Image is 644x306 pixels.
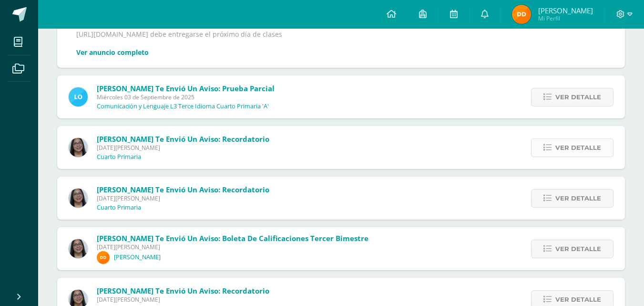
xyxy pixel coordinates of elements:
[97,243,368,251] span: [DATE][PERSON_NAME]
[97,185,269,194] span: [PERSON_NAME] te envió un aviso: Recordatorio
[69,138,88,157] img: 90c3bb5543f2970d9a0839e1ce488333.png
[97,204,141,211] p: Cuarto Primaria
[538,6,593,15] span: [PERSON_NAME]
[97,144,269,152] span: [DATE][PERSON_NAME]
[97,134,269,144] span: [PERSON_NAME] te envió un aviso: Recordatorio
[97,286,269,295] span: [PERSON_NAME] te envió un aviso: Recordatorio
[69,189,88,208] img: 90c3bb5543f2970d9a0839e1ce488333.png
[69,87,88,106] img: bee59b59740755476ce24ece7b326715.png
[512,5,531,24] img: 4325423ba556662e4b930845d3a4c011.png
[97,251,110,264] img: 037c182c00572bee5d3a25bf47dcf967.png
[97,153,141,161] p: Cuarto Primaria
[555,139,601,157] span: Ver detalle
[97,93,275,101] span: Miércoles 03 de Septiembre de 2025
[76,30,606,39] p: [URL][DOMAIN_NAME] debe entregarse el próximo día de clases
[555,240,601,258] span: Ver detalle
[555,190,601,207] span: Ver detalle
[76,48,149,57] a: Ver anuncio completo
[555,88,601,106] span: Ver detalle
[69,239,88,258] img: 90c3bb5543f2970d9a0839e1ce488333.png
[97,295,269,304] span: [DATE][PERSON_NAME]
[97,194,269,202] span: [DATE][PERSON_NAME]
[97,84,275,93] span: [PERSON_NAME] te envió un aviso: Prueba Parcial
[97,233,368,243] span: [PERSON_NAME] te envió un aviso: Boleta de Calificaciones Tercer Bimestre
[114,253,161,261] p: [PERSON_NAME]
[97,103,269,110] p: Comunicación y Lenguaje L3 Terce Idioma Cuarto Primaria 'A'
[538,14,593,22] span: Mi Perfil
